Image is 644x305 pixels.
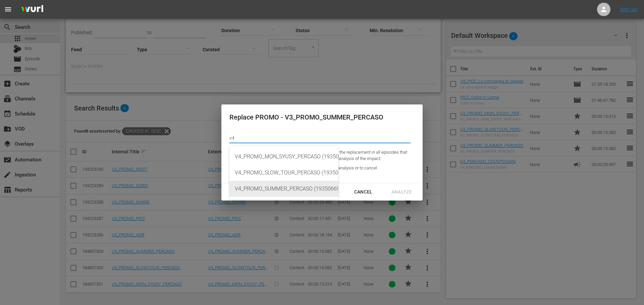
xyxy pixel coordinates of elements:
button: Cancel [346,186,381,198]
div: Cancel [349,188,378,196]
div: V4_PROMO_SUMMER_PERCASO (193506699) [235,181,333,197]
div: Replace PROMO - V3_PROMO_SUMMER_PERCASO [229,112,411,122]
img: ans4CAIJ8jUAAAAAAAAAAAAAAAAAAAAAAAAgQb4GAAAAAAAAAAAAAAAAAAAAAAAAJMjXAAAAAAAAAAAAAAAAAAAAAAAAgAT5G... [16,2,48,17]
div: V4_PROMO_MON_SYUSY_PERCASO (193506697) [235,149,333,165]
div: V4_PROMO_SLOW_TOUR_PERCASO (193506698) [235,165,333,181]
a: Sign Out [620,7,638,12]
span: menu [4,5,12,13]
